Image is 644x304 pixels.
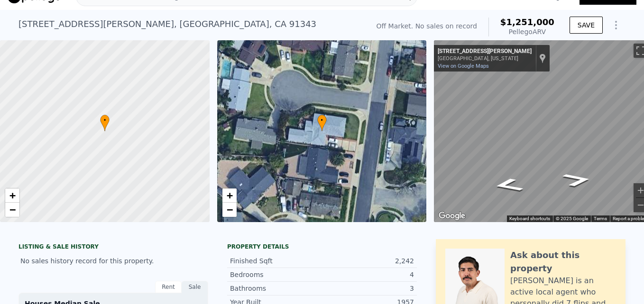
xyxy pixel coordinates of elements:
button: Show Options [607,16,626,35]
a: Zoom in [5,188,19,203]
div: Finished Sqft [230,256,322,266]
a: Zoom out [222,203,237,217]
button: SAVE [570,17,603,34]
div: Pellego ARV [500,27,554,36]
div: Bedrooms [230,270,322,279]
div: Sale [182,281,208,293]
span: − [226,204,232,215]
div: LISTING & SALE HISTORY [18,243,208,252]
div: [STREET_ADDRESS][PERSON_NAME] , [GEOGRAPHIC_DATA] , CA 91343 [18,18,316,31]
div: 4 [322,270,414,279]
div: Bathrooms [230,284,322,293]
path: Go North, Debra Ave [550,170,604,190]
a: Zoom in [222,188,237,203]
span: − [9,204,16,215]
div: 2,242 [322,256,414,266]
img: Google [436,210,468,222]
span: + [9,189,16,201]
div: [GEOGRAPHIC_DATA], [US_STATE] [438,55,532,62]
span: $1,251,000 [500,17,554,27]
div: • [100,115,110,131]
a: View on Google Maps [438,63,489,69]
span: © 2025 Google [556,216,588,221]
div: Rent [155,281,182,293]
div: No sales history record for this property. [18,252,208,269]
button: Keyboard shortcuts [509,215,550,222]
span: + [226,189,232,201]
span: • [317,116,327,125]
div: [STREET_ADDRESS][PERSON_NAME] [438,48,532,55]
div: Ask about this property [510,249,616,275]
div: Property details [227,243,417,250]
a: Terms [594,216,607,221]
a: Open this area in Google Maps (opens a new window) [436,210,468,222]
span: • [100,116,110,125]
path: Go South, Debra Ave [480,175,536,196]
a: Show location on map [539,53,546,63]
div: • [317,115,327,131]
div: 3 [322,284,414,293]
a: Zoom out [5,203,19,217]
div: Off Market. No sales on record [377,21,477,31]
